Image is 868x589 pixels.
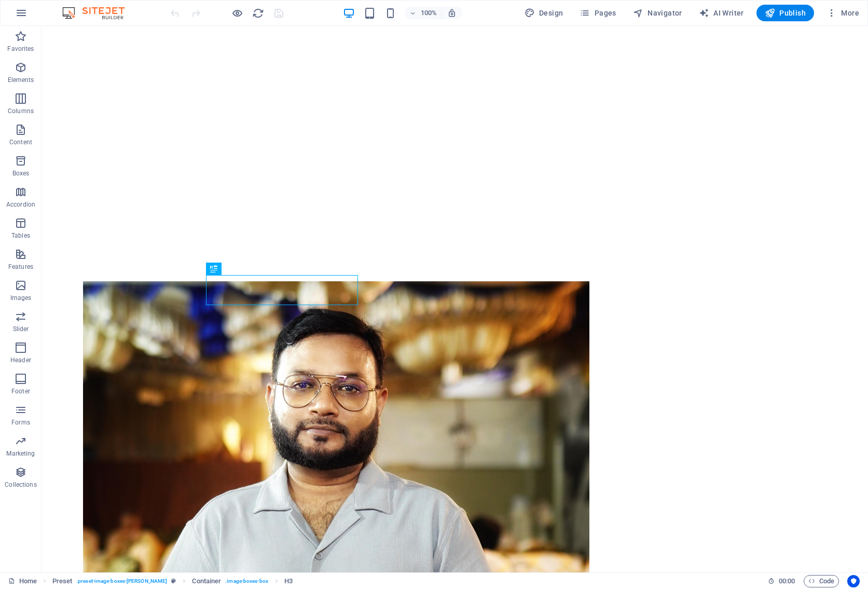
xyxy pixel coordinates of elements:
i: This element is a customizable preset [171,578,176,584]
p: Forms [11,418,30,427]
p: Columns [8,107,34,115]
button: Pages [575,5,620,21]
h6: 100% [420,7,437,19]
span: AI Writer [699,8,744,18]
span: Design [525,8,563,18]
p: Tables [11,231,30,240]
i: Reload page [252,7,264,19]
p: Images [10,294,32,302]
p: Accordion [6,200,35,209]
i: On resize automatically adjust zoom level to fit chosen device. [447,8,457,18]
span: Publish [765,8,806,18]
p: Boxes [12,169,30,177]
p: Collections [5,481,36,489]
p: Favorites [7,45,34,53]
h6: Session time [768,575,795,587]
p: Marketing [6,449,35,458]
span: Click to select. Double-click to edit [52,575,73,587]
p: Header [10,356,31,364]
span: 00 00 [779,575,795,587]
button: AI Writer [695,5,748,21]
button: Publish [756,5,814,21]
p: Slider [13,325,29,333]
span: Code [808,575,834,587]
button: Usercentrics [847,575,860,587]
button: Click here to leave preview mode and continue editing [231,7,243,19]
nav: breadcrumb [52,575,293,587]
span: : [786,577,788,585]
button: Code [804,575,839,587]
img: Editor Logo [60,7,137,19]
button: Design [520,5,568,21]
span: Click to select. Double-click to edit [284,575,293,587]
span: Click to select. Double-click to edit [192,575,221,587]
button: More [822,5,863,21]
button: Navigator [629,5,686,21]
a: Click to cancel selection. Double-click to open Pages [8,575,37,587]
span: Navigator [633,8,682,18]
p: Footer [11,387,30,395]
button: reload [252,7,264,19]
p: Features [8,263,33,271]
div: Design (Ctrl+Alt+Y) [520,5,568,21]
span: . preset-image-boxes-[PERSON_NAME] [76,575,167,587]
span: . image-boxes-box [225,575,268,587]
span: More [826,8,859,18]
button: 100% [405,7,442,19]
span: Pages [580,8,616,18]
p: Elements [8,76,34,84]
p: Content [9,138,32,146]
